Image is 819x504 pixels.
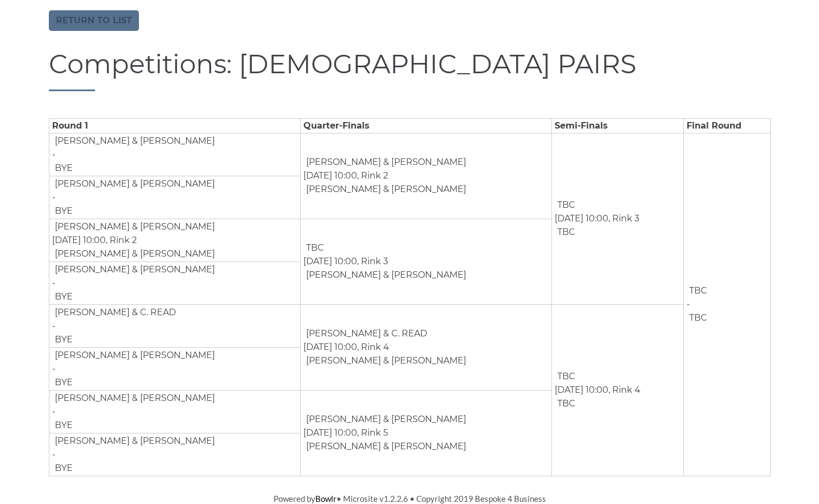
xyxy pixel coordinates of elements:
td: [PERSON_NAME] & [PERSON_NAME] [52,263,215,277]
td: [DATE] 10:00, Rink 2 [300,133,551,219]
td: TBC [555,198,576,212]
td: BYE [52,290,73,304]
td: [PERSON_NAME] & C. READ [303,327,428,341]
td: - [49,176,300,219]
td: [DATE] 10:00, Rink 5 [300,390,551,476]
td: [PERSON_NAME] & [PERSON_NAME] [303,182,467,196]
td: [DATE] 10:00, Rink 3 [551,133,683,304]
td: TBC [687,284,708,298]
td: - [49,390,300,433]
span: Powered by • Microsite v1.2.2.6 • Copyright 2019 Bespoke 4 Business [274,494,546,503]
a: Return to list [49,10,139,31]
a: Bowlr [315,494,337,503]
td: Semi-Finals [551,118,683,133]
td: [PERSON_NAME] & [PERSON_NAME] [52,177,215,191]
td: [PERSON_NAME] & [PERSON_NAME] [303,439,467,454]
td: TBC [303,241,325,255]
td: [PERSON_NAME] & [PERSON_NAME] [52,434,215,448]
td: TBC [555,369,576,384]
td: BYE [52,161,73,175]
td: BYE [52,461,73,475]
td: - [49,133,300,176]
td: [PERSON_NAME] & [PERSON_NAME] [303,354,467,368]
td: [DATE] 10:00, Rink 3 [300,219,551,304]
td: BYE [52,204,73,218]
td: [DATE] 10:00, Rink 4 [551,304,683,476]
td: BYE [52,333,73,347]
td: Round 1 [49,118,300,133]
td: [PERSON_NAME] & [PERSON_NAME] [303,268,467,282]
td: - [49,261,300,304]
td: [PERSON_NAME] & [PERSON_NAME] [52,134,215,148]
td: - [49,304,300,347]
h1: Competitions: [DEMOGRAPHIC_DATA] PAIRS [49,50,771,91]
td: TBC [687,311,708,325]
td: Final Round [684,118,770,133]
td: Quarter-Finals [300,118,551,133]
td: [PERSON_NAME] & [PERSON_NAME] [303,155,467,169]
td: - [49,433,300,476]
td: [DATE] 10:00, Rink 2 [49,219,300,261]
td: [PERSON_NAME] & [PERSON_NAME] [52,391,215,405]
td: [DATE] 10:00, Rink 4 [300,304,551,390]
td: [PERSON_NAME] & [PERSON_NAME] [52,247,215,261]
td: - [684,133,770,476]
td: [PERSON_NAME] & [PERSON_NAME] [52,220,215,234]
td: BYE [52,418,73,432]
td: [PERSON_NAME] & [PERSON_NAME] [303,412,467,426]
td: BYE [52,375,73,390]
td: [PERSON_NAME] & C. READ [52,305,176,320]
td: - [49,347,300,390]
td: TBC [555,397,576,411]
td: TBC [555,225,576,239]
td: [PERSON_NAME] & [PERSON_NAME] [52,348,215,362]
